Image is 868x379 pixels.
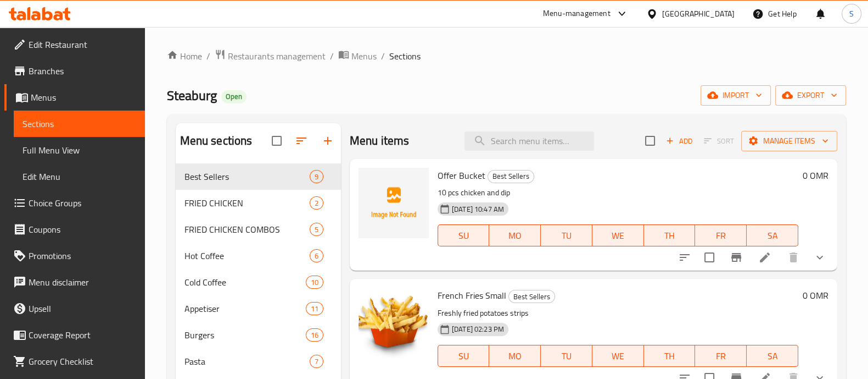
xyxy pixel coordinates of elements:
img: Offer Bucket [359,168,429,238]
h2: Menu sections [180,133,253,149]
span: S [849,8,854,20]
span: Steaburg [167,83,217,108]
div: FRIED CHICKEN COMBOS5 [176,216,341,243]
span: SA [751,348,794,364]
span: Sort sections [288,128,315,154]
svg: Show Choices [813,251,826,264]
a: Edit menu item [758,251,771,264]
div: items [306,328,323,342]
div: Pasta [184,355,310,368]
span: Select all sections [265,129,288,152]
a: Menu disclaimer [4,269,145,295]
button: MO [489,224,541,246]
a: Edit Restaurant [4,31,145,58]
span: FRIED CHICKEN [184,196,310,210]
span: FR [699,228,742,244]
span: FR [699,348,742,364]
div: Cold Coffee10 [176,269,341,295]
span: SA [751,228,794,244]
div: [GEOGRAPHIC_DATA] [662,8,735,20]
span: MO [494,348,536,364]
button: TU [541,224,592,246]
div: Hot Coffee6 [176,243,341,269]
li: / [330,50,334,63]
span: Best Sellers [488,170,534,183]
button: Add [662,133,697,150]
span: [DATE] 10:47 AM [447,204,508,215]
a: Menus [338,49,377,63]
button: SU [438,224,490,246]
span: Best Sellers [509,290,555,303]
span: Select section [639,129,662,152]
a: Coupons [4,216,145,243]
div: Best Sellers9 [176,163,341,190]
input: search [464,131,594,151]
span: SU [443,348,485,364]
span: 10 [306,277,323,288]
span: import [709,89,762,102]
span: Menus [31,91,136,104]
span: Sections [389,50,421,63]
span: Select section first [697,133,741,150]
span: Manage items [750,134,828,148]
a: Promotions [4,243,145,269]
button: Manage items [741,131,837,151]
a: Upsell [4,295,145,322]
a: Restaurants management [215,49,326,63]
button: WE [592,345,644,367]
span: TU [545,348,588,364]
span: Grocery Checklist [29,355,136,368]
button: TU [541,345,592,367]
div: items [310,223,323,236]
a: Full Menu View [14,137,145,163]
span: TH [648,228,691,244]
span: Hot Coffee [184,249,310,262]
a: Sections [14,111,145,137]
span: Coverage Report [29,328,136,342]
li: / [381,50,385,63]
button: SA [747,224,798,246]
span: Choice Groups [29,196,136,210]
span: Promotions [29,249,136,262]
span: Edit Restaurant [29,38,136,51]
button: sort-choices [671,244,698,271]
span: Burgers [184,328,306,342]
div: items [306,276,323,289]
span: Menus [351,50,377,63]
a: Grocery Checklist [4,348,145,375]
span: Best Sellers [184,170,310,183]
span: Offer Bucket [438,167,485,184]
button: WE [592,224,644,246]
span: Select to update [698,246,721,269]
button: FR [695,224,747,246]
h6: 0 OMR [803,168,828,183]
a: Choice Groups [4,190,145,216]
button: TH [644,224,696,246]
span: 5 [310,224,323,235]
div: FRIED CHICKEN2 [176,190,341,216]
a: Coverage Report [4,322,145,348]
a: Edit Menu [14,163,145,190]
button: FR [695,345,747,367]
div: Appetiser11 [176,295,341,322]
button: show more [807,244,833,271]
span: Upsell [29,302,136,315]
span: Edit Menu [23,170,136,183]
span: Coupons [29,223,136,236]
span: Add item [662,133,697,150]
span: MO [494,228,536,244]
span: Appetiser [184,302,306,315]
div: Burgers16 [176,322,341,348]
span: Cold Coffee [184,276,306,289]
span: 6 [310,251,323,261]
span: export [784,89,837,102]
span: WE [597,228,640,244]
span: 9 [310,172,323,182]
button: export [775,85,846,106]
button: MO [489,345,541,367]
button: SA [747,345,798,367]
